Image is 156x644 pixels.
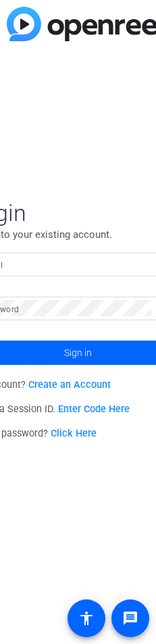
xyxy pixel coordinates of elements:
a: Click Here [51,428,97,439]
span: Sign in [64,336,92,370]
a: Enter Code Here [58,403,130,415]
mat-icon: message [122,610,138,626]
mat-icon: accessibility [78,610,95,626]
a: Create an Account [28,379,111,391]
